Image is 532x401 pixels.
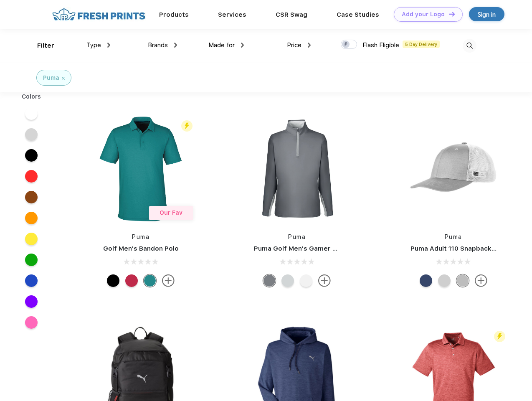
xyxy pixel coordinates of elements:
[281,274,294,287] div: High Rise
[254,245,386,252] a: Puma Golf Men's Gamer Golf Quarter-Zip
[402,11,445,18] div: Add your Logo
[174,43,177,48] img: dropdown.png
[403,41,440,48] span: 5 Day Delivery
[449,12,455,16] img: DT
[50,7,148,22] img: fo%20logo%202.webp
[43,74,59,82] div: Puma
[159,11,189,18] a: Products
[463,39,476,53] img: desktop_search.svg
[475,274,487,287] img: more.svg
[241,43,244,48] img: dropdown.png
[241,113,352,224] img: func=resize&h=266
[469,7,504,21] a: Sign in
[162,274,175,287] img: more.svg
[276,11,307,18] a: CSR Swag
[107,274,119,287] div: Puma Black
[107,43,110,48] img: dropdown.png
[86,41,101,49] span: Type
[148,41,168,49] span: Brands
[456,274,469,287] div: Quarry with Brt Whit
[362,41,399,49] span: Flash Eligible
[62,77,65,80] img: filter_cancel.svg
[125,274,138,287] div: Ski Patrol
[494,331,505,342] img: flash_active_toggle.svg
[398,113,509,224] img: func=resize&h=266
[160,209,182,216] span: Our Fav
[218,11,246,18] a: Services
[85,113,196,224] img: func=resize&h=266
[318,274,331,287] img: more.svg
[478,10,496,19] div: Sign in
[288,233,306,240] a: Puma
[103,245,179,252] a: Golf Men's Bandon Polo
[287,41,301,49] span: Price
[308,43,311,48] img: dropdown.png
[132,233,149,240] a: Puma
[263,274,276,287] div: Quiet Shade
[15,92,48,101] div: Colors
[445,233,462,240] a: Puma
[438,274,451,287] div: Quarry Brt Whit
[144,274,156,287] div: Green Lagoon
[181,120,193,132] img: flash_active_toggle.svg
[37,41,54,51] div: Filter
[420,274,432,287] div: Peacoat with Qut Shd
[300,274,312,287] div: Bright White
[208,41,235,49] span: Made for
